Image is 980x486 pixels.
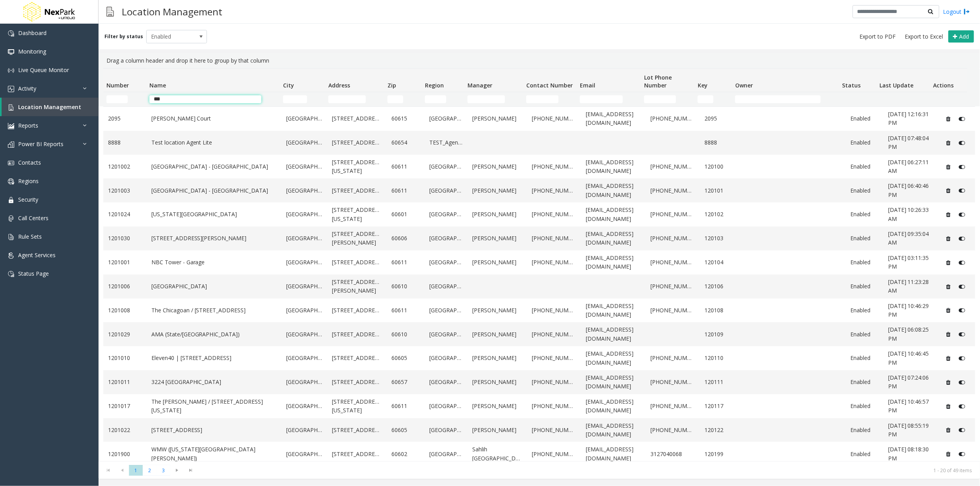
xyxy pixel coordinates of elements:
[850,378,879,386] a: Enabled
[472,258,522,267] a: [PERSON_NAME]
[18,48,46,55] span: Monitoring
[888,445,933,463] a: [DATE] 08:18:30 PM
[18,85,36,92] span: Activity
[472,114,522,123] a: [PERSON_NAME]
[888,110,933,128] a: [DATE] 12:16:31 PM
[103,53,975,68] div: Drag a column header and drop it here to group by that column
[586,445,641,463] a: [EMAIL_ADDRESS][DOMAIN_NAME]
[888,134,933,152] a: [DATE] 07:48:04 PM
[151,354,277,362] a: Eleven40 | [STREET_ADDRESS]
[391,378,420,386] a: 60657
[650,258,695,267] a: [PHONE_NUMBER]
[850,306,879,315] a: Enabled
[429,234,463,243] a: [GEOGRAPHIC_DATA]
[286,282,322,291] a: [GEOGRAPHIC_DATA]
[955,232,969,245] button: Disable
[332,306,382,315] a: [STREET_ADDRESS]
[850,210,879,219] a: Enabled
[332,450,382,458] a: [STREET_ADDRESS]
[391,426,420,434] a: 60605
[8,252,14,259] img: 'icon'
[429,114,463,123] a: [GEOGRAPHIC_DATA]
[286,162,322,171] a: [GEOGRAPHIC_DATA]
[532,186,576,195] a: [PHONE_NUMBER]
[850,138,879,147] a: Enabled
[942,136,955,149] button: Delete
[391,306,420,315] a: 60611
[108,234,142,243] a: 1201030
[332,278,382,295] a: [STREET_ADDRESS][PERSON_NAME]
[151,162,277,171] a: [GEOGRAPHIC_DATA] - [GEOGRAPHIC_DATA]
[650,210,695,219] a: [PHONE_NUMBER]
[942,328,955,341] button: Delete
[888,397,933,415] a: [DATE] 10:46:57 PM
[586,349,641,367] a: [EMAIL_ADDRESS][DOMAIN_NAME]
[472,445,522,463] a: Sahlih [GEOGRAPHIC_DATA]
[888,325,933,343] a: [DATE] 06:08:25 PM
[942,400,955,412] button: Delete
[118,2,226,21] h3: Location Management
[18,140,63,148] span: Power BI Reports
[429,186,463,195] a: [GEOGRAPHIC_DATA]
[586,325,641,343] a: [EMAIL_ADDRESS][DOMAIN_NAME]
[472,426,522,434] a: [PERSON_NAME]
[888,158,933,176] a: [DATE] 06:27:11 AM
[955,424,969,436] button: Disable
[8,141,14,148] img: 'icon'
[286,450,322,458] a: [GEOGRAPHIC_DATA]
[18,214,48,222] span: Call Centers
[704,306,733,315] a: 120108
[472,378,522,386] a: [PERSON_NAME]
[8,160,14,166] img: 'icon'
[8,104,14,111] img: 'icon'
[472,186,522,195] a: [PERSON_NAME]
[468,95,505,103] input: Manager Filter
[942,184,955,197] button: Delete
[860,33,896,41] span: Export to PDF
[429,138,463,147] a: TEST_Agent_Lite
[151,306,277,315] a: The Chicagoan / [STREET_ADDRESS]
[888,421,933,439] a: [DATE] 08:55:19 PM
[943,7,970,16] a: Logout
[704,186,733,195] a: 120101
[942,208,955,221] button: Delete
[429,426,463,434] a: [GEOGRAPHIC_DATA]
[328,95,366,103] input: Address Filter
[104,33,143,40] label: Filter by status
[704,354,733,362] a: 120110
[850,282,879,291] a: Enabled
[704,378,733,386] a: 120111
[532,354,576,362] a: [PHONE_NUMBER]
[650,402,695,410] a: [PHONE_NUMBER]
[286,330,322,339] a: [GEOGRAPHIC_DATA]
[888,373,933,391] a: [DATE] 07:24:06 PM
[888,110,929,126] span: [DATE] 12:16:31 PM
[472,306,522,315] a: [PERSON_NAME]
[888,350,929,366] span: [DATE] 10:46:45 PM
[8,123,14,129] img: 'icon'
[472,234,522,243] a: [PERSON_NAME]
[18,122,38,129] span: Reports
[960,33,969,40] span: Add
[955,136,969,149] button: Disable
[332,206,382,223] a: [STREET_ADDRESS][US_STATE]
[532,306,576,315] a: [PHONE_NUMBER]
[532,114,576,123] a: [PHONE_NUMBER]
[704,234,733,243] a: 120103
[532,210,576,219] a: [PHONE_NUMBER]
[332,258,382,267] a: [STREET_ADDRESS]
[472,210,522,219] a: [PERSON_NAME]
[948,30,974,43] button: Add
[532,450,576,458] a: [PHONE_NUMBER]
[902,31,946,42] button: Export to Excel
[532,234,576,243] a: [PHONE_NUMBER]
[151,426,277,434] a: [STREET_ADDRESS]
[332,114,382,123] a: [STREET_ADDRESS]
[905,33,943,41] span: Export to Excel
[650,162,695,171] a: [PHONE_NUMBER]
[850,354,879,362] a: Enabled
[888,206,929,222] span: [DATE] 10:26:33 AM
[955,328,969,341] button: Disable
[286,402,322,410] a: [GEOGRAPHIC_DATA]
[18,66,69,74] span: Live Queue Monitor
